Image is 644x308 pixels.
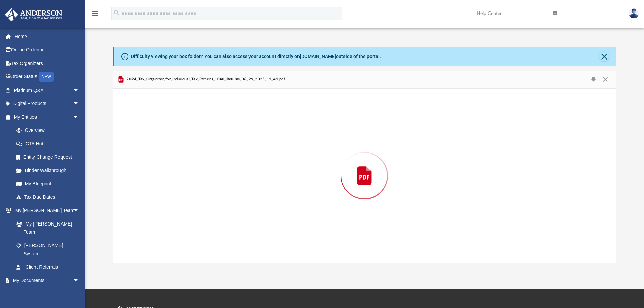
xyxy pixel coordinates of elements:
a: Entity Change Request [9,150,90,164]
a: Client Referrals [9,260,86,274]
span: arrow_drop_down [73,97,86,111]
a: Tax Organizers [5,56,90,70]
button: Close [599,75,612,84]
a: My Documentsarrow_drop_down [5,274,86,287]
div: Preview [113,71,616,263]
a: Overview [9,124,90,137]
span: arrow_drop_down [73,84,86,97]
a: menu [91,13,99,18]
a: Platinum Q&Aarrow_drop_down [5,84,90,97]
a: Tax Due Dates [9,190,90,204]
div: NEW [39,72,54,82]
a: [PERSON_NAME] System [9,239,86,260]
a: CTA Hub [9,137,90,150]
a: Digital Productsarrow_drop_down [5,97,90,111]
a: Order StatusNEW [5,70,90,84]
button: Close [599,52,609,61]
i: menu [91,9,99,18]
span: arrow_drop_down [73,204,86,218]
span: 2024_Tax_Organizer_for_Individual_Tax_Returns_1040_Returns_06_29_2025_11_41.pdf [125,76,285,82]
img: Anderson Advisors Platinum Portal [3,8,64,21]
a: My Entitiesarrow_drop_down [5,110,90,124]
span: arrow_drop_down [73,274,86,288]
button: Download [587,75,599,84]
a: My Blueprint [9,177,86,191]
i: search [113,9,120,17]
a: My [PERSON_NAME] Team [9,217,83,239]
a: Online Ordering [5,43,90,57]
a: Home [5,30,90,43]
a: [DOMAIN_NAME] [300,54,336,59]
div: Difficulty viewing your box folder? You can also access your account directly on outside of the p... [131,53,381,60]
img: User Pic [629,8,639,18]
a: Binder Walkthrough [9,164,90,177]
a: My [PERSON_NAME] Teamarrow_drop_down [5,204,86,217]
span: arrow_drop_down [73,110,86,124]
